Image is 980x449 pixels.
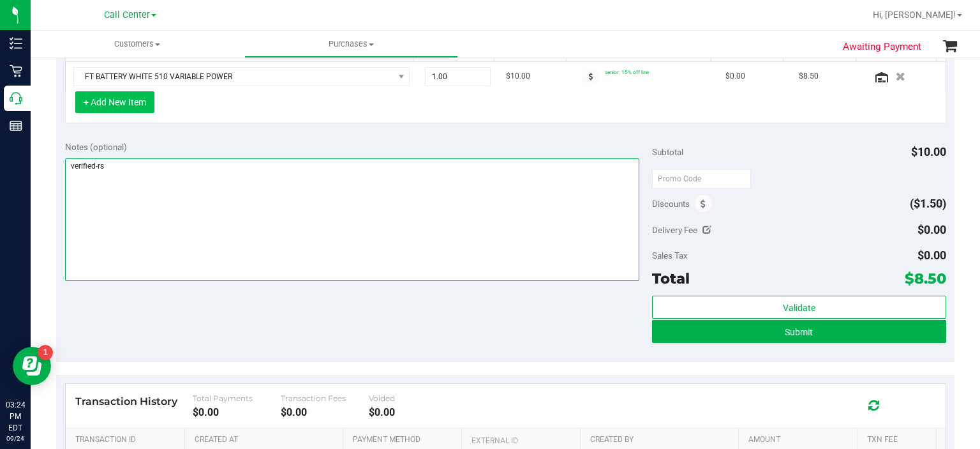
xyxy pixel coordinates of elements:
span: $10.00 [506,70,530,82]
span: FT BATTERY WHITE 510 VARIABLE POWER [74,68,394,86]
span: Hi, [PERSON_NAME]! [873,10,956,20]
a: Amount [748,435,852,445]
a: Created By [590,435,733,445]
i: Edit Delivery Fee [702,225,711,234]
button: Submit [652,320,946,343]
span: Sales Tax [652,250,688,261]
inline-svg: Inventory [10,37,22,50]
span: Subtotal [652,147,683,157]
a: Txn Fee [867,435,931,445]
button: Validate [652,296,946,319]
span: Delivery Fee [652,225,697,235]
a: Purchases [244,31,458,57]
span: Notes (optional) [65,142,127,152]
a: Created At [195,435,338,445]
span: NO DATA FOUND [73,67,410,86]
a: Payment Method [353,435,456,445]
span: $0.00 [917,223,946,236]
a: Customers [31,31,244,57]
a: Transaction ID [75,435,179,445]
div: Transaction Fees [281,393,369,403]
inline-svg: Retail [10,65,22,77]
div: $0.00 [193,406,281,418]
div: $0.00 [281,406,369,418]
div: Voided [369,393,457,403]
iframe: Resource center unread badge [38,345,53,360]
span: Discounts [652,192,690,215]
span: ($1.50) [910,197,946,210]
span: Total [652,270,690,287]
inline-svg: Call Center [10,92,22,105]
span: Awaiting Payment [843,40,921,54]
input: 1.00 [426,68,490,86]
div: Total Payments [193,393,281,403]
span: $0.00 [917,248,946,262]
span: $0.00 [725,70,745,82]
p: 09/24 [6,434,25,443]
span: $8.50 [799,70,819,82]
span: senior: 15% off line [605,69,649,75]
span: Purchases [245,38,457,50]
div: $0.00 [369,406,457,418]
span: Validate [783,303,815,313]
span: Call Center [104,10,150,20]
span: $10.00 [911,145,946,158]
span: $8.50 [905,270,946,287]
button: + Add New Item [75,91,154,113]
iframe: Resource center [13,347,51,385]
input: Promo Code [652,169,751,188]
span: Submit [785,327,813,337]
p: 03:24 PM EDT [6,399,25,434]
inline-svg: Reports [10,119,22,132]
span: Customers [31,38,244,50]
